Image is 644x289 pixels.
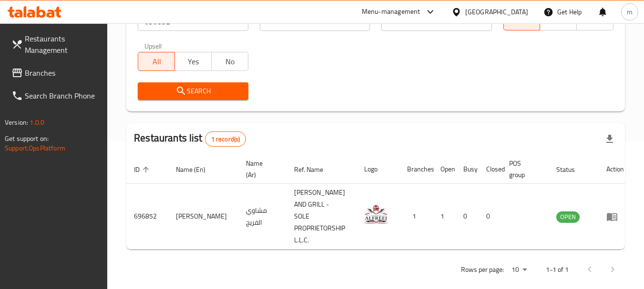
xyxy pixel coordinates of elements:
table: enhanced table [126,155,632,249]
span: 1 record(s) [205,135,246,144]
div: Export file [598,128,621,150]
a: Branches [4,61,108,84]
span: Version: [5,116,28,129]
span: Search Branch Phone [25,90,100,101]
span: Yes [179,55,208,69]
span: Name (Ar) [246,158,275,180]
span: OPEN [556,211,580,222]
th: Action [599,155,632,184]
th: Open [433,155,456,184]
span: Ref. Name [294,164,336,175]
td: 0 [479,184,501,249]
span: Get support on: [5,132,49,145]
button: All [138,52,175,71]
label: Upsell [144,42,162,49]
a: Restaurants Management [4,27,108,61]
span: Status [556,164,587,175]
button: Yes [174,52,212,71]
td: 0 [456,184,479,249]
th: Busy [456,155,479,184]
h2: Restaurants list [134,131,246,147]
a: Search Branch Phone [4,84,108,107]
button: No [211,52,248,71]
div: Menu-management [362,6,420,18]
p: Rows per page: [461,264,504,276]
img: ALFREEJ GRILL [364,203,388,227]
span: m [627,7,633,17]
td: 1 [399,184,433,249]
span: Restaurants Management [25,33,100,56]
span: All [142,55,171,69]
span: POS group [509,158,537,180]
td: 1 [433,184,456,249]
td: [PERSON_NAME] AND GRILL - SOLE PROPRIETORSHIP L.L.C. [286,184,357,249]
div: [GEOGRAPHIC_DATA] [465,7,528,17]
td: [PERSON_NAME] [168,184,238,249]
span: ID [134,164,152,175]
span: All [508,14,537,28]
span: Search [145,85,240,97]
th: Branches [399,155,433,184]
span: Name (En) [176,164,218,175]
div: Rows per page: [508,263,531,277]
th: Logo [357,155,399,184]
span: No [215,55,245,69]
span: TGO [544,14,573,28]
p: 1-1 of 1 [546,264,569,276]
button: Search [138,82,248,100]
span: Branches [25,67,100,79]
span: TMP [581,14,610,28]
td: مشاوي الفريج [238,184,286,249]
span: 1.0.0 [30,116,44,129]
td: 696852 [126,184,168,249]
th: Closed [479,155,501,184]
div: Total records count [205,131,246,147]
a: Support.OpsPlatform [5,142,65,154]
div: Menu [606,211,624,222]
